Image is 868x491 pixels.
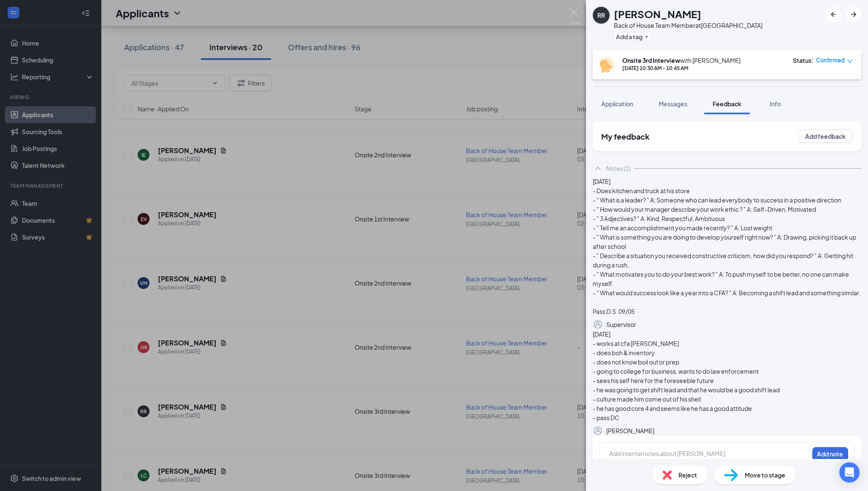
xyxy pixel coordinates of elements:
button: ArrowLeftNew [826,7,841,22]
svg: ArrowRight [849,9,859,19]
div: Notes (2) [606,164,631,173]
div: [PERSON_NAME] [606,426,654,435]
div: Back of House Team Member at [GEOGRAPHIC_DATA] [614,21,762,30]
button: PlusAdd a tag [614,32,651,41]
span: Messages [659,100,687,108]
svg: ArrowLeftNew [828,9,838,19]
span: [DATE] [593,330,610,338]
div: Supervisor [606,320,636,329]
div: with [PERSON_NAME] [622,56,741,65]
svg: ChevronUp [593,163,603,173]
div: - Does kitchen and truck at his store - " What is a leader? " A; Someone who can lead everybody t... [593,186,861,316]
span: Info [770,100,781,108]
b: Onsite 3rd Interview [622,57,680,64]
h2: My feedback [601,131,649,142]
span: [DATE] [593,178,610,185]
div: Open Intercom Messenger [839,462,860,483]
svg: Profile [593,319,603,329]
svg: Profile [593,426,603,436]
span: Feedback [713,100,741,108]
span: Reject [678,470,697,480]
div: - works at cfa [PERSON_NAME] - does boh & inventory - does not know boil out or prep - going to c... [593,339,861,422]
h1: [PERSON_NAME] [614,7,701,21]
div: Status : [793,56,814,65]
button: ArrowRight [846,7,861,22]
svg: Plus [644,34,649,39]
div: [DATE] 10:30 AM - 10:45 AM [622,65,741,72]
div: RR [597,11,605,19]
span: Move to stage [745,470,785,480]
span: down [847,58,853,64]
button: Add note [812,447,848,461]
span: Application [601,100,633,108]
button: Add feedback [798,129,853,143]
span: Confirmed [816,56,845,65]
